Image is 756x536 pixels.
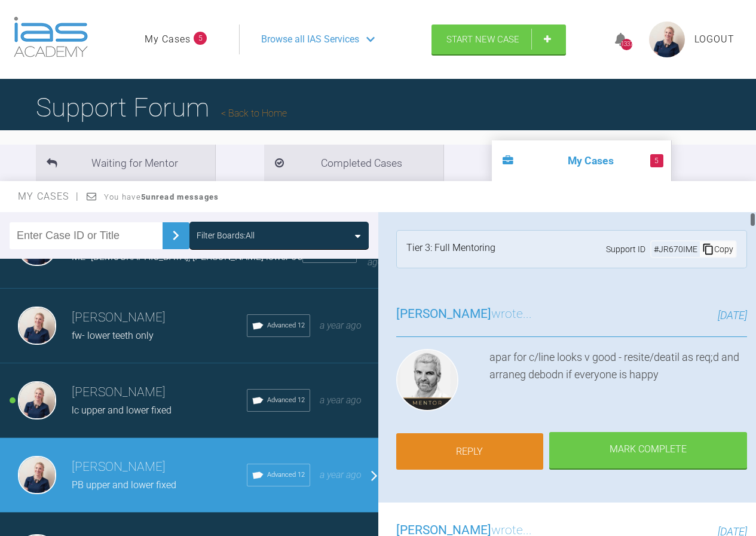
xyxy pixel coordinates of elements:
[320,320,362,331] span: a year ago
[72,382,247,403] h3: [PERSON_NAME]
[650,154,663,167] span: 5
[18,191,79,202] span: My Cases
[431,24,566,54] a: Start New Case
[261,32,359,47] span: Browse all IAS Services
[14,17,88,57] img: logo-light.3e3ef733.png
[406,240,495,258] div: Tier 3: Full Mentoring
[72,457,247,477] h3: [PERSON_NAME]
[72,308,247,328] h3: [PERSON_NAME]
[718,309,747,321] span: [DATE]
[320,394,362,406] span: a year ago
[72,330,154,341] span: fw- lower teeth only
[606,243,645,256] span: Support ID
[267,320,305,331] span: Advanced 12
[36,87,287,128] h1: Support Forum
[700,241,736,257] div: Copy
[264,145,443,181] li: Completed Cases
[549,432,747,469] div: Mark Complete
[18,381,56,419] img: Olivia Nixon
[267,395,305,406] span: Advanced 12
[72,479,176,491] span: PB upper and lower fixed
[396,304,532,324] h3: wrote...
[145,32,191,47] a: My Cases
[267,470,305,480] span: Advanced 12
[621,39,632,50] div: 1337
[221,108,287,119] a: Back to Home
[104,192,219,201] span: You have
[489,349,748,416] div: apar for c/line looks v good - resite/deatil as req;d and arraneg debodn if everyone is happy
[141,192,219,201] strong: 5 unread messages
[396,433,544,470] a: Reply
[651,243,700,256] div: # JR670IME
[18,307,56,345] img: Olivia Nixon
[492,140,671,181] li: My Cases
[396,349,458,411] img: Ross Hobson
[320,469,362,480] span: a year ago
[649,22,685,57] img: profile.png
[72,405,172,416] span: lc upper and lower fixed
[694,32,734,47] a: Logout
[446,34,519,45] span: Start New Case
[18,456,56,494] img: Olivia Nixon
[10,222,163,249] input: Enter Case ID or Title
[197,229,255,242] div: Filter Boards: All
[166,226,185,245] img: chevronRight.28bd32b0.svg
[396,307,491,321] span: [PERSON_NAME]
[36,145,215,181] li: Waiting for Mentor
[194,32,207,45] span: 5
